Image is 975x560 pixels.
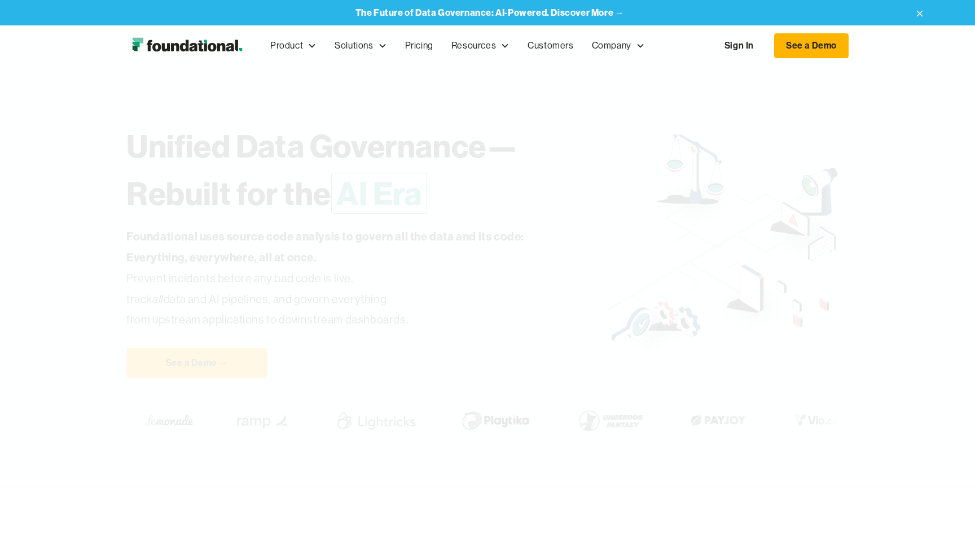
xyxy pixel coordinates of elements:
img: Playtika [451,405,532,436]
div: Product [261,27,326,64]
a: The Future of Data Governance: AI-Powered. Discover More → [355,7,625,18]
a: Pricing [396,27,442,64]
img: Payjoy [681,412,748,429]
img: Lemonade [140,412,190,429]
div: Product [270,38,303,53]
h1: Unified Data Governance— Rebuilt for the [126,123,608,217]
img: Foundational Logo [126,34,248,57]
img: Underdog Fantasy [568,405,645,436]
strong: Foundational uses source code analysis to govern all the data and its code: Everything, everywher... [126,229,524,264]
a: Customers [519,27,582,64]
div: Resources [451,38,496,53]
a: Sign In [713,34,765,58]
img: Lightricks [330,405,415,436]
div: Solutions [335,38,373,53]
div: Resources [442,27,519,64]
img: Ramp [226,405,293,436]
a: See a Demo [774,33,849,58]
em: all [152,292,164,306]
a: home [126,34,248,57]
div: Company [592,38,631,53]
div: Company [583,27,654,64]
div: Solutions [326,27,396,64]
span: AI Era [331,173,427,214]
a: See a Demo → [126,348,267,378]
p: Prevent incidents before any bad code is live, track data and AI pipelines, and govern everything... [126,226,560,330]
img: Vio.com [784,412,849,429]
